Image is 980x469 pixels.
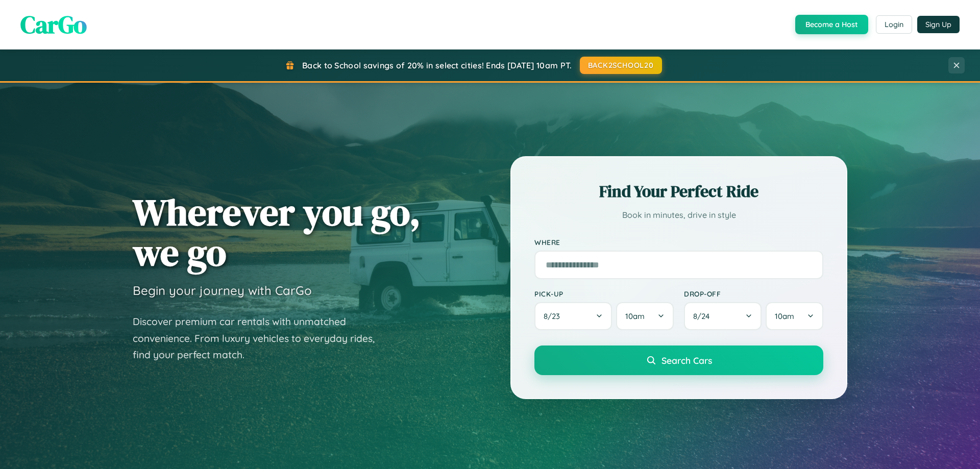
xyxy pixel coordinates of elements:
button: BACK2SCHOOL20 [580,57,662,74]
label: Where [534,238,823,246]
span: 10am [625,311,645,321]
h3: Begin your journey with CarGo [133,283,312,298]
p: Discover premium car rentals with unmatched convenience. From luxury vehicles to everyday rides, ... [133,313,388,363]
button: Login [876,15,912,34]
button: 10am [616,302,674,330]
button: 8/23 [534,302,612,330]
h1: Wherever you go, we go [133,192,421,273]
p: Book in minutes, drive in style [534,208,823,223]
button: 8/24 [684,302,762,330]
label: Pick-up [534,289,674,298]
h2: Find Your Perfect Ride [534,180,823,203]
span: 8 / 23 [544,311,565,321]
label: Drop-off [684,289,823,298]
button: Search Cars [534,345,823,375]
span: 8 / 24 [693,311,715,321]
span: CarGo [20,8,87,41]
span: 10am [775,311,794,321]
span: Back to School savings of 20% in select cities! Ends [DATE] 10am PT. [302,60,572,70]
button: 10am [766,302,823,330]
span: Search Cars [661,355,712,366]
button: Become a Host [795,15,868,34]
button: Sign Up [917,16,960,33]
